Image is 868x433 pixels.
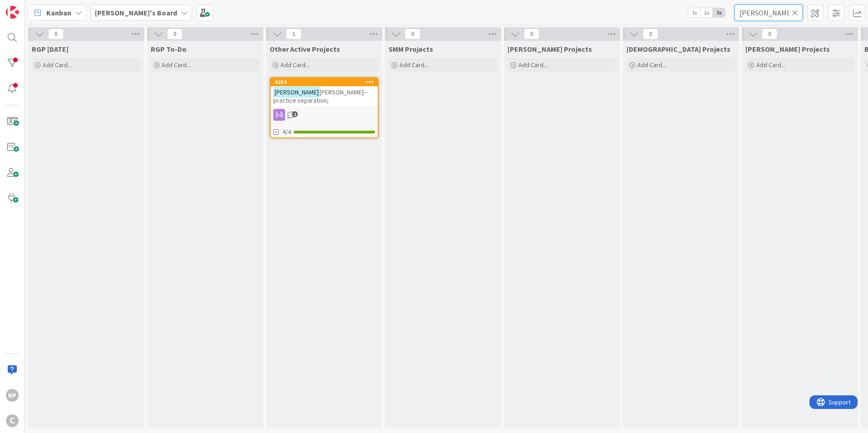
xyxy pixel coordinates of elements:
span: 3x [713,8,725,17]
b: [PERSON_NAME]'s Board [95,8,177,17]
span: 4/4 [282,127,291,137]
img: Visit kanbanzone.com [6,6,19,19]
span: Christian Projects [626,44,730,54]
span: Support [19,1,41,12]
span: 0 [643,29,658,39]
span: Kanban [46,7,71,18]
span: 0 [762,29,777,39]
span: [PERSON_NAME]--practice separation; [273,88,367,104]
span: Add Card... [399,61,429,69]
span: 0 [524,29,539,39]
span: Add Card... [162,61,191,69]
div: RP [6,389,19,402]
span: Other Active Projects [270,44,340,54]
span: 0 [405,29,420,39]
span: Ryan Projects [508,44,592,54]
span: Lee Projects [745,44,830,54]
span: 2 [292,111,298,117]
span: RGP To-Do [151,44,187,54]
span: 1 [286,29,301,39]
span: Add Card... [43,61,72,69]
span: SMM Projects [389,44,433,54]
span: 0 [48,29,64,39]
span: 2x [700,8,713,17]
div: 4204 [275,79,378,85]
span: RGP Today [32,44,69,54]
span: 0 [167,29,182,39]
span: Add Card... [281,61,310,69]
div: 4204[PERSON_NAME][PERSON_NAME]--practice separation; [271,78,378,106]
mark: [PERSON_NAME] [273,87,320,97]
div: C [6,414,19,427]
span: Add Card... [518,61,547,69]
div: 4204 [271,78,378,86]
input: Quick Filter... [735,5,803,21]
span: 1x [688,8,700,17]
span: Add Card... [637,61,666,69]
span: Add Card... [756,61,785,69]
